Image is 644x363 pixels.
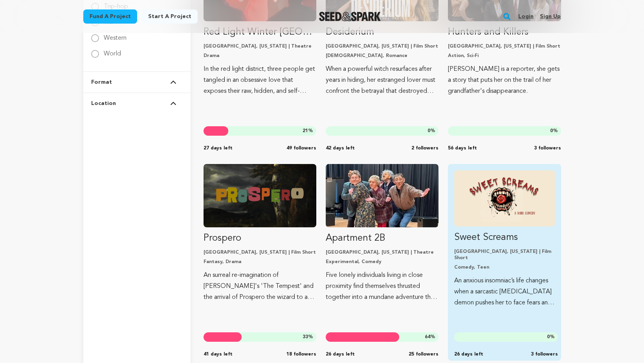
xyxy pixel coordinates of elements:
[454,249,554,261] p: [GEOGRAPHIC_DATA], [US_STATE] | Film Short
[104,29,127,41] label: Western
[425,335,430,339] span: 64
[83,9,137,24] a: Fund a project
[142,9,198,24] a: Start a project
[326,64,439,97] p: When a powerful witch resurfaces after years in hiding, her estranged lover must confront the bet...
[518,10,534,23] a: Login
[104,44,121,57] label: World
[454,275,554,308] p: An anxious insomniac’s life changes when a sarcastic [MEDICAL_DATA] demon pushes her to face fear...
[303,129,308,133] span: 21
[204,164,316,303] a: Fund Prospero
[454,231,554,244] p: Sweet Screams
[326,164,439,303] a: Fund Apartment 2B
[303,128,313,134] span: %
[540,10,561,23] a: Sign up
[303,334,313,340] span: %
[454,351,483,357] span: 26 days left
[326,145,355,151] span: 42 days left
[411,145,439,151] span: 2 followers
[286,145,316,151] span: 49 followers
[91,78,112,86] span: Format
[534,145,561,151] span: 3 followers
[326,259,439,265] p: Experimental, Comedy
[319,12,381,21] img: Seed&Spark Logo Dark Mode
[326,53,439,59] p: [DEMOGRAPHIC_DATA], Romance
[91,72,183,92] button: Format
[326,249,439,256] p: [GEOGRAPHIC_DATA], [US_STATE] | Theatre
[550,128,558,134] span: %
[319,12,381,21] a: Seed&Spark Homepage
[91,93,183,114] button: Location
[91,100,116,107] span: Location
[531,351,558,357] span: 3 followers
[170,101,176,105] img: Seed&Spark Arrow Up Icon
[204,145,233,151] span: 27 days left
[425,334,435,340] span: %
[448,43,561,50] p: [GEOGRAPHIC_DATA], [US_STATE] | Film Short
[204,270,316,303] p: An surreal re-imagination of [PERSON_NAME]'s 'The Tempest' and the arrival of Prospero the wizard...
[326,43,439,50] p: [GEOGRAPHIC_DATA], [US_STATE] | Film Short
[427,129,430,133] span: 0
[448,53,561,59] p: Action, Sci-Fi
[454,264,554,271] p: Comedy, Teen
[204,53,316,59] p: Drama
[204,259,316,265] p: Fantasy, Drama
[454,170,554,308] a: Fund Sweet Screams
[326,270,439,303] p: Five lonely individuals living in close proximity find themselves thrusted together into a mundan...
[448,64,561,97] p: [PERSON_NAME] is a reporter, she gets a story that puts her on the trail of her grandfather's dis...
[326,351,355,357] span: 26 days left
[170,80,176,84] img: Seed&Spark Arrow Up Icon
[286,351,316,357] span: 18 followers
[427,128,435,134] span: %
[448,145,477,151] span: 56 days left
[550,129,553,133] span: 0
[204,64,316,97] p: In the red light district, three people get tangled in an obsessive love that exposes their raw, ...
[303,335,308,339] span: 33
[547,334,555,340] span: %
[547,335,550,339] span: 0
[204,249,316,256] p: [GEOGRAPHIC_DATA], [US_STATE] | Film Short
[326,232,439,245] p: Apartment 2B
[409,351,439,357] span: 25 followers
[204,232,316,245] p: Prospero
[204,351,233,357] span: 41 days left
[204,43,316,50] p: [GEOGRAPHIC_DATA], [US_STATE] | Theatre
